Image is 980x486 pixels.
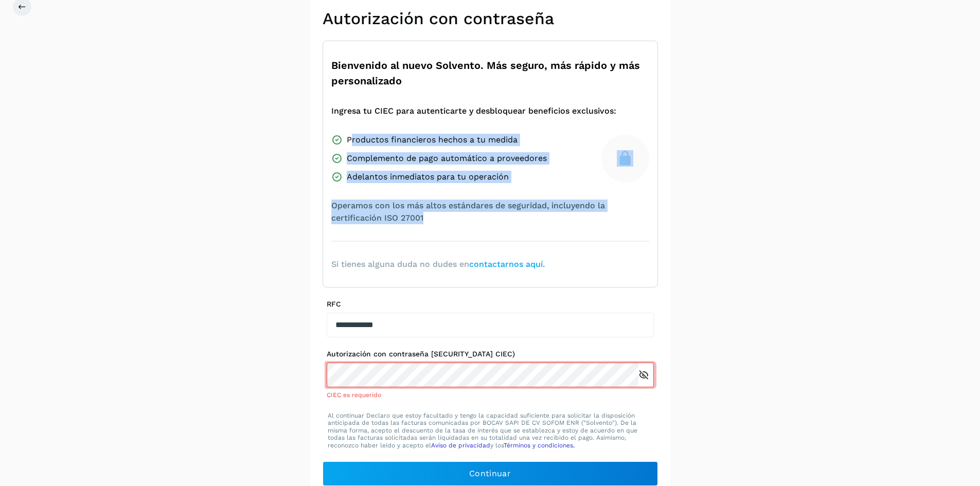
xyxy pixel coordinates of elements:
[331,105,616,117] span: Ingresa tu CIEC para autenticarte y desbloquear beneficios exclusivos:
[323,9,658,28] h2: Autorización con contraseña
[327,391,381,399] span: CIEC es requerido
[504,442,575,449] a: Términos y condiciones.
[347,152,547,165] span: Complemento de pago automático a proveedores
[347,171,509,183] span: Adelantos inmediatos para tu operación
[331,258,545,271] span: Si tienes alguna duda no dudes en
[327,300,654,309] label: RFC
[328,412,653,449] p: Al continuar Declaro que estoy facultado y tengo la capacidad suficiente para solicitar la dispos...
[469,259,545,269] a: contactarnos aquí.
[331,200,649,224] span: Operamos con los más altos estándares de seguridad, incluyendo la certificación ISO 27001
[323,461,658,486] button: Continuar
[617,150,633,167] img: secure
[331,58,649,88] span: Bienvenido al nuevo Solvento. Más seguro, más rápido y más personalizado
[327,350,654,358] label: Autorización con contraseña [SECURITY_DATA] CIEC)
[431,442,490,449] a: Aviso de privacidad
[347,134,518,146] span: Productos financieros hechos a tu medida
[469,468,511,479] span: Continuar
